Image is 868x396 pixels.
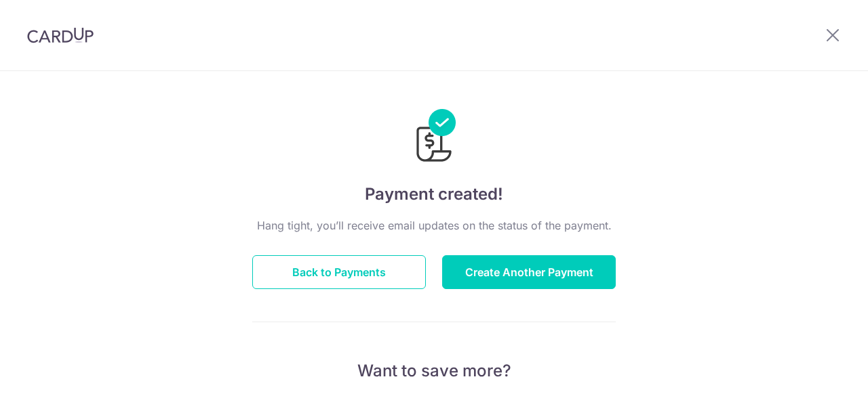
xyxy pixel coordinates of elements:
[252,182,616,206] h4: Payment created!
[252,217,616,234] p: Hang tight, you’ll receive email updates on the status of the payment.
[442,255,616,289] button: Create Another Payment
[252,360,616,382] p: Want to save more?
[252,255,426,289] button: Back to Payments
[27,27,94,43] img: CardUp
[412,109,456,166] img: Payments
